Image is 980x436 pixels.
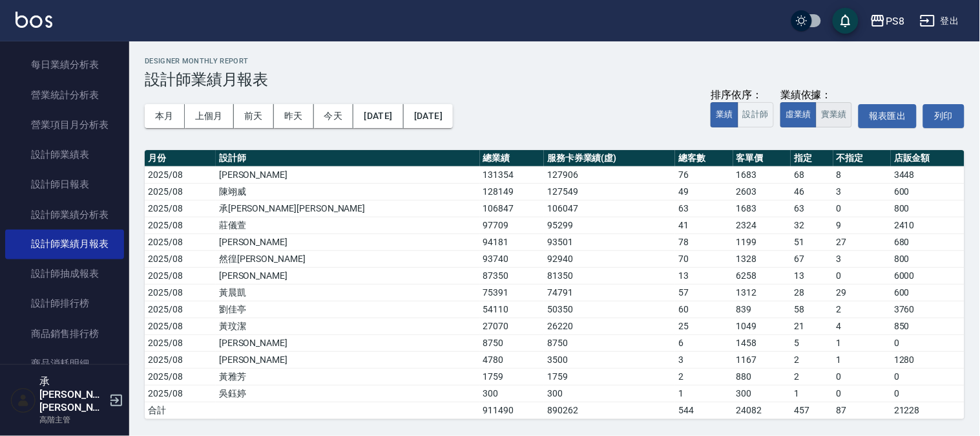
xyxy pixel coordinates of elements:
[711,102,738,127] button: 業績
[833,301,891,318] td: 2
[216,318,480,334] td: 黃玟潔
[833,318,891,334] td: 4
[145,334,216,351] td: 2025/08
[145,234,216,250] td: 2025/08
[675,301,733,318] td: 60
[480,301,545,318] td: 54110
[216,234,480,250] td: [PERSON_NAME]
[675,183,733,200] td: 49
[544,284,675,301] td: 74791
[859,104,917,128] button: 報表匯出
[145,385,216,402] td: 2025/08
[891,351,964,368] td: 1280
[480,368,545,385] td: 1759
[544,368,675,385] td: 1759
[216,183,480,200] td: 陳翊威
[675,334,733,351] td: 6
[833,166,891,183] td: 8
[480,234,545,250] td: 94181
[216,368,480,385] td: 黃雅芳
[733,385,791,402] td: 300
[480,200,545,217] td: 106847
[733,368,791,385] td: 880
[216,284,480,301] td: 黃晨凱
[675,318,733,334] td: 25
[738,102,774,127] button: 設計師
[5,140,124,169] a: 設計師業績表
[216,200,480,217] td: 承[PERSON_NAME][PERSON_NAME]
[480,385,545,402] td: 300
[833,368,891,385] td: 0
[733,351,791,368] td: 1167
[891,217,964,234] td: 2410
[544,250,675,267] td: 92940
[891,267,964,284] td: 6000
[915,9,964,33] button: 登出
[544,351,675,368] td: 3500
[216,166,480,183] td: [PERSON_NAME]
[216,334,480,351] td: [PERSON_NAME]
[145,217,216,234] td: 2025/08
[891,318,964,334] td: 850
[833,284,891,301] td: 29
[5,200,124,230] a: 設計師業績分析表
[791,166,833,183] td: 68
[16,12,52,28] img: Logo
[833,234,891,250] td: 27
[216,217,480,234] td: 莊儀萱
[480,284,545,301] td: 75391
[145,318,216,334] td: 2025/08
[675,150,733,167] th: 總客數
[544,385,675,402] td: 300
[5,169,124,199] a: 設計師日報表
[353,104,403,128] button: [DATE]
[185,104,234,128] button: 上個月
[145,250,216,267] td: 2025/08
[675,234,733,250] td: 78
[480,166,545,183] td: 131354
[480,183,545,200] td: 128149
[733,318,791,334] td: 1049
[145,57,964,65] h2: Designer Monthly Report
[5,110,124,140] a: 營業項目月分析表
[891,183,964,200] td: 600
[833,150,891,167] th: 不指定
[5,289,124,319] a: 設計師排行榜
[216,301,480,318] td: 劉佳亭
[145,183,216,200] td: 2025/08
[5,80,124,110] a: 營業統計分析表
[544,217,675,234] td: 95299
[5,259,124,289] a: 設計師抽成報表
[791,267,833,284] td: 13
[5,349,124,379] a: 商品消耗明細
[891,234,964,250] td: 680
[234,104,274,128] button: 前天
[886,13,904,29] div: PS8
[480,250,545,267] td: 93740
[544,301,675,318] td: 50350
[780,102,817,127] button: 虛業績
[39,414,105,426] p: 高階主管
[145,150,964,419] table: a dense table
[891,368,964,385] td: 0
[145,150,216,167] th: 月份
[833,334,891,351] td: 1
[5,320,124,349] a: 商品銷售排行榜
[145,71,964,89] h3: 設計師業績月報表
[145,104,185,128] button: 本月
[791,402,833,419] td: 457
[733,200,791,217] td: 1683
[791,318,833,334] td: 21
[891,301,964,318] td: 3760
[544,183,675,200] td: 127549
[480,217,545,234] td: 97709
[833,385,891,402] td: 0
[675,351,733,368] td: 3
[833,200,891,217] td: 0
[216,267,480,284] td: [PERSON_NAME]
[480,402,545,419] td: 911490
[791,217,833,234] td: 32
[675,217,733,234] td: 41
[891,150,964,167] th: 店販金額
